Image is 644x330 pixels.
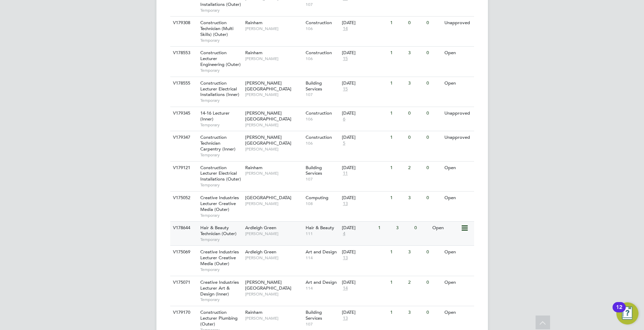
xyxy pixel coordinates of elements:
[342,56,349,62] span: 15
[406,107,424,120] div: 0
[245,80,291,92] span: [PERSON_NAME][GEOGRAPHIC_DATA]
[306,285,338,291] span: 114
[245,26,302,31] span: [PERSON_NAME]
[200,309,238,327] span: Construction Lecturer Plumbing (Outer)
[425,107,443,120] div: 0
[406,77,424,90] div: 3
[425,17,443,29] div: 0
[171,222,195,234] div: V178644
[245,50,262,56] span: Rainham
[388,47,406,59] div: 1
[306,140,338,146] span: 106
[342,201,349,207] span: 13
[306,56,338,61] span: 106
[245,195,291,201] span: [GEOGRAPHIC_DATA]
[306,249,337,255] span: Art and Design
[200,134,236,152] span: Construction Technician Carpentry (Inner)
[425,192,443,204] div: 0
[406,192,424,204] div: 3
[443,192,473,204] div: Open
[200,225,237,236] span: Hair & Beauty Technician (Outer)
[171,246,195,259] div: V175069
[306,92,338,97] span: 107
[200,279,239,297] span: Creative Industries Lecturer Art & Design (Inner)
[306,2,338,7] span: 107
[200,297,242,302] span: Temporary
[443,276,473,289] div: Open
[200,122,242,128] span: Temporary
[200,249,239,266] span: Creative Industries Lecturer Creative Media (Outer)
[342,116,346,122] span: 6
[342,225,375,231] div: [DATE]
[342,165,387,171] div: [DATE]
[425,276,443,289] div: 0
[306,225,334,231] span: Hair & Beauty
[245,122,302,128] span: [PERSON_NAME]
[171,131,195,144] div: V179347
[342,135,387,140] div: [DATE]
[245,249,276,255] span: Ardleigh Green
[425,246,443,259] div: 0
[406,17,424,29] div: 0
[406,306,424,319] div: 3
[306,116,338,122] span: 106
[406,47,424,59] div: 3
[306,80,322,92] span: Building Services
[443,131,473,144] div: Unapproved
[431,222,461,234] div: Open
[342,316,349,321] span: 13
[200,195,239,212] span: Creative Industries Lecturer Creative Media (Outer)
[245,231,302,236] span: [PERSON_NAME]
[245,20,262,26] span: Rainham
[425,306,443,319] div: 0
[171,47,195,59] div: V178553
[171,192,195,204] div: V175052
[406,276,424,289] div: 2
[200,20,233,37] span: Construction Technician (Multi Skills) (Outer)
[425,162,443,174] div: 0
[342,26,349,32] span: 14
[200,110,230,122] span: 14-16 Lecturer (Inner)
[342,255,349,261] span: 13
[406,246,424,259] div: 3
[342,110,387,116] div: [DATE]
[306,309,322,321] span: Building Services
[200,182,242,188] span: Temporary
[171,17,195,29] div: V179308
[200,98,242,103] span: Temporary
[306,231,338,236] span: 111
[443,246,473,259] div: Open
[200,80,239,98] span: Construction Lecturer Electrical Installations (Inner)
[388,17,406,29] div: 1
[342,20,387,26] div: [DATE]
[200,38,242,43] span: Temporary
[306,195,328,201] span: Computing
[342,285,349,291] span: 14
[306,134,332,140] span: Construction
[245,134,291,146] span: [PERSON_NAME][GEOGRAPHIC_DATA]
[200,165,241,182] span: Construction Lecturer Electrical Installations (Outer)
[245,92,302,97] span: [PERSON_NAME]
[342,86,349,92] span: 15
[245,255,302,261] span: [PERSON_NAME]
[388,276,406,289] div: 1
[388,192,406,204] div: 1
[245,165,262,171] span: Rainham
[245,309,262,315] span: Rainham
[406,131,424,144] div: 0
[200,50,241,67] span: Construction Lecturer Engineering (Outer)
[388,306,406,319] div: 1
[245,291,302,297] span: [PERSON_NAME]
[342,80,387,86] div: [DATE]
[200,152,242,158] span: Temporary
[388,107,406,120] div: 1
[406,162,424,174] div: 2
[306,321,338,327] span: 107
[200,8,242,13] span: Temporary
[342,231,346,237] span: 4
[443,17,473,29] div: Unapproved
[245,171,302,176] span: [PERSON_NAME]
[245,56,302,61] span: [PERSON_NAME]
[388,246,406,259] div: 1
[388,77,406,90] div: 1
